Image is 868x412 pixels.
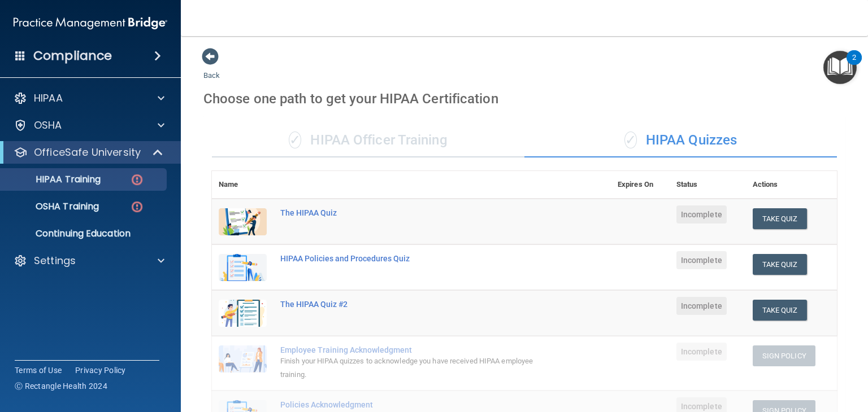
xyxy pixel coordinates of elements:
[280,208,554,217] div: The HIPAA Quiz
[753,254,807,275] button: Take Quiz
[280,300,554,309] div: The HIPAA Quiz #2
[676,205,727,223] span: Incomplete
[7,201,99,212] p: OSHA Training
[14,146,164,159] a: OfficeSafe University
[7,228,162,239] p: Continuing Education
[14,119,164,132] a: OSHA
[212,124,524,157] div: HIPAA Officer Training
[33,48,112,64] h4: Compliance
[611,171,670,199] th: Expires On
[15,365,62,376] a: Terms of Use
[15,380,107,392] span: Ⓒ Rectangle Health 2024
[746,171,837,199] th: Actions
[673,338,854,383] iframe: Drift Widget Chat Controller
[34,91,63,105] p: HIPAA
[280,345,554,354] div: Employee Training Acknowledgment
[75,365,126,376] a: Privacy Policy
[212,171,274,199] th: Name
[676,251,727,269] span: Incomplete
[524,124,837,157] div: HIPAA Quizzes
[14,91,164,105] a: HIPAA
[203,82,845,115] div: Choose one path to get your HIPAA Certification
[7,174,101,185] p: HIPAA Training
[34,146,141,159] p: OfficeSafe University
[34,119,62,132] p: OSHA
[753,208,807,229] button: Take Quiz
[823,51,857,84] button: Open Resource Center, 2 new notifications
[203,58,220,80] a: Back
[676,297,727,315] span: Incomplete
[624,132,637,148] span: ✓
[14,254,164,268] a: Settings
[130,173,144,187] img: danger-circle.6113f641.png
[280,400,554,409] div: Policies Acknowledgment
[34,254,76,268] p: Settings
[280,354,554,382] div: Finish your HIPAA quizzes to acknowledge you have received HIPAA employee training.
[280,254,554,263] div: HIPAA Policies and Procedures Quiz
[670,171,746,199] th: Status
[14,12,167,34] img: PMB logo
[852,58,856,72] div: 2
[289,132,301,148] span: ✓
[130,200,144,214] img: danger-circle.6113f641.png
[753,300,807,321] button: Take Quiz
